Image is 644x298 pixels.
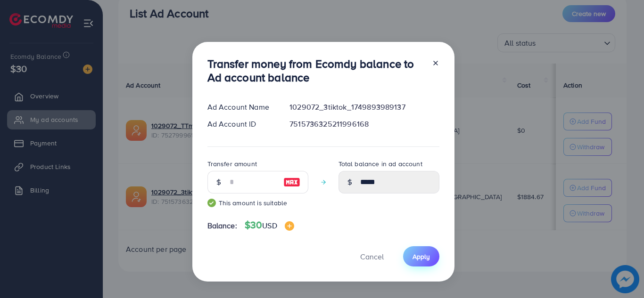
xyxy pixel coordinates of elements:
[403,246,439,266] button: Apply
[207,220,237,231] span: Balance:
[200,119,282,129] div: Ad Account ID
[285,221,294,231] img: image
[262,220,277,231] span: USD
[283,177,300,188] img: image
[339,159,422,169] label: Total balance in ad account
[245,219,294,231] h4: $30
[207,57,424,84] h3: Transfer money from Ecomdy balance to Ad account balance
[207,198,308,208] small: This amount is suitable
[207,199,216,207] img: guide
[282,119,446,129] div: 7515736325211996168
[207,159,257,169] label: Transfer amount
[348,246,396,266] button: Cancel
[200,102,282,113] div: Ad Account Name
[413,252,430,261] span: Apply
[360,251,384,262] span: Cancel
[282,102,446,113] div: 1029072_3tiktok_1749893989137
